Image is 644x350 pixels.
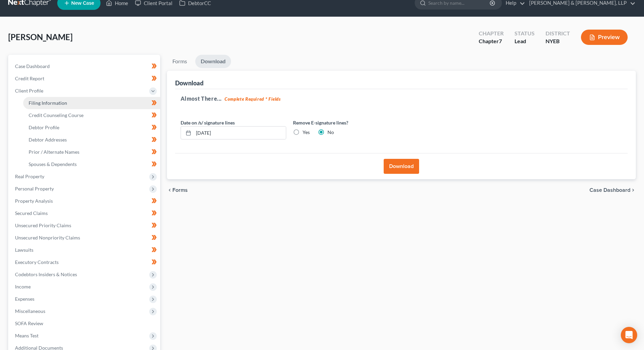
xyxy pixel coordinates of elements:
input: MM/DD/YYYY [194,127,286,139]
span: Case Dashboard [15,63,50,69]
div: Lead [515,37,535,45]
span: SOFA Review [15,320,43,326]
span: New Case [71,1,94,6]
span: Filing Information [29,100,67,106]
a: Unsecured Priority Claims [10,219,160,232]
a: Prior / Alternate Names [23,146,160,158]
span: Real Property [15,173,44,179]
span: Credit Report [15,76,44,81]
div: Open Intercom Messenger [621,327,637,343]
span: Secured Claims [15,210,48,216]
span: Credit Counseling Course [29,112,83,118]
a: Case Dashboard [10,60,160,72]
span: Spouses & Dependents [29,161,77,167]
span: Forms [172,187,188,193]
button: Preview [581,30,628,45]
div: Chapter [479,37,504,45]
label: Remove E-signature lines? [293,119,399,126]
span: [PERSON_NAME] [8,32,73,42]
a: SOFA Review [10,317,160,330]
a: Credit Counseling Course [23,109,160,121]
span: Prior / Alternate Names [29,149,79,155]
div: District [546,30,570,37]
span: Miscellaneous [15,308,45,314]
a: Secured Claims [10,207,160,219]
span: Personal Property [15,186,54,191]
a: Filing Information [23,97,160,109]
span: Property Analysis [15,198,53,204]
span: Debtor Profile [29,124,59,130]
i: chevron_left [167,187,172,193]
span: Lawsuits [15,247,33,253]
a: Case Dashboard chevron_right [589,187,636,193]
strong: Complete Required * Fields [225,96,281,102]
span: Executory Contracts [15,259,59,265]
label: Date on /s/ signature lines [181,119,235,126]
i: chevron_right [630,187,636,193]
div: Download [175,79,203,87]
button: chevron_left Forms [167,187,197,193]
span: Unsecured Nonpriority Claims [15,235,80,240]
span: Expenses [15,296,34,302]
a: Unsecured Nonpriority Claims [10,232,160,244]
a: Spouses & Dependents [23,158,160,170]
label: No [327,129,334,136]
a: Forms [167,55,193,68]
span: Codebtors Insiders & Notices [15,271,77,277]
span: 7 [499,38,502,44]
a: Debtor Addresses [23,134,160,146]
span: Debtor Addresses [29,137,67,143]
span: Means Test [15,333,39,338]
a: Download [195,55,231,68]
a: Property Analysis [10,195,160,207]
span: Case Dashboard [589,187,630,193]
a: Debtor Profile [23,121,160,134]
div: NYEB [546,37,570,45]
label: Yes [303,129,310,136]
div: Chapter [479,30,504,37]
span: Income [15,284,31,289]
a: Lawsuits [10,244,160,256]
a: Executory Contracts [10,256,160,268]
a: Credit Report [10,72,160,85]
span: Client Profile [15,88,43,94]
button: Download [384,159,419,174]
h5: Almost There... [181,95,623,103]
span: Unsecured Priority Claims [15,222,71,228]
div: Status [515,30,535,37]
